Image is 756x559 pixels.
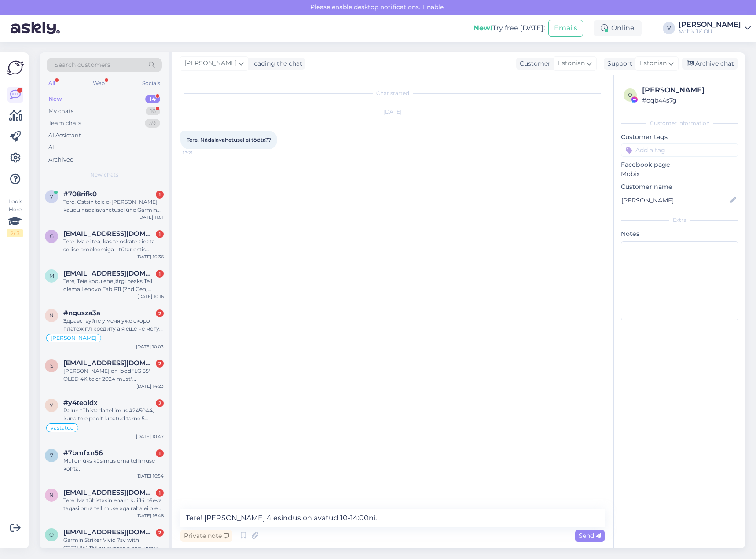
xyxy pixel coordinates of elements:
[180,89,605,97] div: Chat started
[63,230,155,238] span: greete.tens@gmail.com
[642,85,736,96] div: [PERSON_NAME]
[90,171,118,179] span: New chats
[50,402,53,408] span: y
[55,60,110,70] span: Search customers
[249,59,302,68] div: leading the chat
[48,143,56,152] div: All
[50,362,53,369] span: s
[621,182,738,191] p: Customer name
[63,449,103,457] span: #7bmfxn56
[63,277,164,293] div: Tere, Teie kodulehe järgi peaks Teil olema Lenovo Tab P11 (2nd Gen) TAB350XU 11,5" Storm Grey. [P...
[49,531,54,538] span: o
[51,425,74,430] span: vastatud
[63,367,164,383] div: [PERSON_NAME] on lood "LG 55″ OLED 4K teler 2024 must" saadavusega? [PERSON_NAME] netist lugenud ...
[63,309,100,317] span: #ngusza3a
[137,293,164,300] div: [DATE] 10:16
[420,3,446,11] span: Enable
[180,509,605,527] textarea: Tere! [PERSON_NAME] 4 esindus on avatud 10-14:00ni.
[640,59,667,68] span: Estonian
[156,529,164,537] div: 2
[63,457,164,473] div: Mul on üks küsimus oma tellimuse kohta.
[91,77,106,89] div: Web
[138,214,164,221] div: [DATE] 11:01
[7,59,24,76] img: Askly Logo
[63,536,164,552] div: Garmin Striker Vivid 7sv with GT52HW-TM он вместе с датчиком продается? Русский язык в меню прису...
[47,77,57,89] div: All
[473,24,492,32] b: New!
[621,143,738,157] input: Add a tag
[49,272,54,279] span: m
[146,107,160,116] div: 16
[594,20,642,36] div: Online
[679,21,741,28] div: [PERSON_NAME]
[63,359,155,367] span: silver@tilkcreative.com
[621,132,738,142] p: Customer tags
[156,399,164,407] div: 2
[682,58,738,70] div: Archive chat
[621,119,738,127] div: Customer information
[63,198,164,214] div: Tere! Ostsin teie e-[PERSON_NAME] kaudu nädalavahetusel ühe Garmin Forerunner 970. Tarneajaks oli...
[156,309,164,317] div: 2
[156,230,164,238] div: 1
[184,59,237,68] span: [PERSON_NAME]
[63,190,97,198] span: #708rifk0
[136,383,164,390] div: [DATE] 14:23
[473,23,545,33] div: Try free [DATE]:
[548,20,583,37] button: Emails
[48,95,62,103] div: New
[63,407,164,423] div: Palun tühistada tellimus #245044, kuna teie poolt lubatud tarne 5 tööpäeva jooksul on ületatud ni...
[63,317,164,333] div: Здравствуйте у меня уже скоро платёж пл кредиту а я еще не могу получить свой заказ.2к8719.Можно ...
[63,399,98,407] span: #y4teoidx
[145,119,160,128] div: 59
[156,449,164,457] div: 1
[621,216,738,224] div: Extra
[136,254,164,260] div: [DATE] 10:36
[136,473,164,479] div: [DATE] 16:54
[136,512,164,519] div: [DATE] 16:48
[628,92,632,98] span: o
[7,198,23,237] div: Look Here
[156,360,164,368] div: 2
[48,155,74,164] div: Archived
[51,335,97,341] span: [PERSON_NAME]
[663,22,675,34] div: V
[136,433,164,440] div: [DATE] 10:47
[140,77,162,89] div: Socials
[156,191,164,199] div: 1
[516,59,550,68] div: Customer
[63,496,164,512] div: Tere! Ma tühistasin enam kui 14 päeva tagasi oma tellimuse aga raha ei ole ikka tagasi kantud.
[49,492,54,498] span: n
[145,95,160,103] div: 14
[558,59,585,68] span: Estonian
[50,193,53,200] span: 7
[180,108,605,116] div: [DATE]
[48,131,81,140] div: AI Assistant
[187,136,271,143] span: Tere. Nädalavahetusel ei tööta??
[7,229,23,237] div: 2 / 3
[621,229,738,239] p: Notes
[156,489,164,497] div: 1
[63,489,155,496] span: nilsmikk@gmail.com
[180,530,232,542] div: Private note
[63,238,164,254] div: Tere! Ma ei tea, kas te oskate aidata sellise probleemiga - tütar ostis [PERSON_NAME] aastat teie...
[621,169,738,179] p: Mobix
[50,233,54,239] span: g
[679,28,741,35] div: Mobix JK OÜ
[183,150,216,156] span: 13:21
[621,160,738,169] p: Facebook page
[63,269,155,277] span: merje.merilo@auveproduction.eu
[621,195,728,205] input: Add name
[604,59,632,68] div: Support
[49,312,54,319] span: n
[579,532,601,540] span: Send
[642,96,736,105] div: # oqb44s7g
[136,343,164,350] div: [DATE] 10:03
[156,270,164,278] div: 1
[50,452,53,459] span: 7
[679,21,751,35] a: [PERSON_NAME]Mobix JK OÜ
[63,528,155,536] span: oleggusar@gmail.com
[48,107,73,116] div: My chats
[48,119,81,128] div: Team chats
